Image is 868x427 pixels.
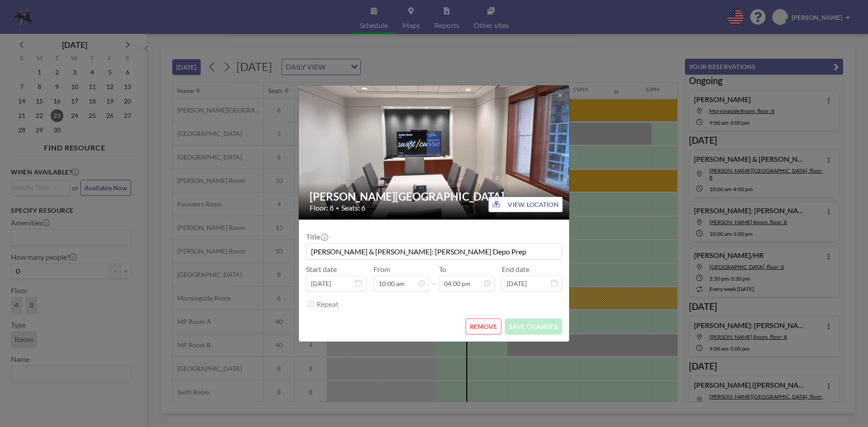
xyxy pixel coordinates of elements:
[316,300,339,309] label: Repeat
[310,203,334,212] span: Floor: 8
[307,244,561,259] input: (No title)
[373,265,390,274] label: From
[502,265,529,274] label: End date
[306,232,327,241] label: Title
[433,268,435,288] span: -
[341,203,365,212] span: Seats: 6
[336,205,339,211] span: •
[439,265,446,274] label: To
[299,51,570,254] img: 537.png
[466,319,501,334] button: REMOVE
[488,197,563,212] button: VIEW LOCATION
[505,319,562,334] button: SAVE CHANGES
[306,265,337,274] label: Start date
[310,190,559,203] h2: [PERSON_NAME][GEOGRAPHIC_DATA]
